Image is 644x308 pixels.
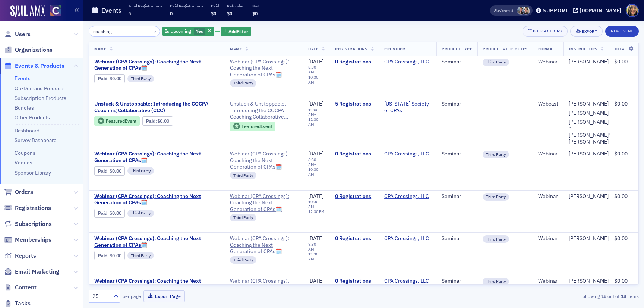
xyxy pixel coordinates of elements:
[605,26,639,37] button: New Event
[230,278,298,298] span: Webinar (CPA Crossings): Coaching the Next Generation of CPAs🗓️
[98,253,107,258] a: Paid
[4,46,53,54] a: Organizations
[94,151,220,164] a: Webinar (CPA Crossings): Coaching the Next Generation of CPAs🗓️
[442,101,472,107] div: Seminar
[308,157,325,177] div: –
[98,253,110,258] span: :
[308,150,323,157] span: [DATE]
[308,199,325,214] div: –
[4,283,37,292] a: Content
[614,277,628,284] span: $0.00
[523,26,568,37] button: Bulk Actions
[483,193,509,201] div: Third Party
[308,242,316,252] time: 9:30 AM
[569,101,609,107] a: [PERSON_NAME]
[94,101,220,114] span: Unstuck & Unstoppable: Introducing the COCPA Coaching Collaborative (CCC)
[582,29,597,34] div: Export
[94,209,125,218] div: Paid: 0 - $0
[538,59,558,65] div: Webinar
[308,46,318,51] span: Date
[230,151,298,170] a: Webinar (CPA Crossings): Coaching the Next Generation of CPAs🗓️
[308,167,318,177] time: 10:30 AM
[569,119,611,145] a: [PERSON_NAME] "[PERSON_NAME]" [PERSON_NAME]
[15,46,53,54] span: Organizations
[170,3,203,9] p: Paid Registrations
[442,235,472,242] div: Seminar
[308,242,325,262] div: –
[4,220,52,228] a: Subscriptions
[4,204,51,212] a: Registrations
[308,277,323,284] span: [DATE]
[94,193,220,206] a: Webinar (CPA Crossings): Coaching the Next Generation of CPAs🗓️
[50,5,61,16] img: SailAMX
[127,252,154,259] div: Third Party
[384,235,429,242] a: CPA Crossings, LLC
[221,27,251,36] button: AddFilter
[15,62,64,70] span: Events & Products
[569,193,609,200] a: [PERSON_NAME]
[252,3,259,9] p: Net
[483,151,509,158] div: Third Party
[308,107,325,127] div: –
[15,236,51,244] span: Memberships
[335,278,374,285] a: 0 Registrations
[461,293,639,299] div: Showing out of items
[230,214,256,221] div: Third Party
[538,151,558,157] div: Webinar
[538,278,558,285] div: Webinar
[89,26,160,37] input: Search…
[384,193,431,200] span: CPA Crossings, LLC
[230,122,275,131] div: Featured Event
[494,8,501,13] div: Also
[335,193,374,200] a: 0 Registrations
[230,193,298,213] a: Webinar (CPA Crossings): Coaching the Next Generation of CPAs🗓️
[146,118,155,124] a: Paid
[442,46,472,51] span: Product Type
[98,210,110,216] span: :
[442,59,472,65] div: Seminar
[494,8,513,13] span: Viewing
[94,166,125,175] div: Paid: 0 - $0
[614,58,628,65] span: $0.00
[94,116,140,126] div: Featured Event
[94,278,220,291] a: Webinar (CPA Crossings): Coaching the Next Generation of CPAs🗓️
[569,59,609,65] div: [PERSON_NAME]
[569,110,609,117] a: [PERSON_NAME]
[98,76,107,81] a: Paid
[569,235,609,242] div: [PERSON_NAME]
[15,95,66,101] a: Subscription Products
[230,79,256,87] div: Third Party
[123,293,141,299] label: per page
[569,278,609,285] div: [PERSON_NAME]
[15,85,65,92] a: On-Demand Products
[142,116,173,125] div: Paid: 5 - $0
[335,235,374,242] a: 0 Registrations
[15,114,50,121] a: Other Products
[619,293,627,299] strong: 18
[230,101,298,120] span: Unstuck & Unstoppable: Introducing the COCPA Coaching Collaborative (CCC)
[308,65,316,75] time: 8:30 AM
[308,75,318,85] time: 10:30 AM
[308,117,318,127] time: 11:30 AM
[94,74,125,83] div: Paid: 0 - $0
[252,10,258,16] span: $0
[110,168,121,174] span: $0.00
[384,101,431,114] span: Colorado Society of CPAs
[228,28,248,35] span: Add Filter
[196,28,203,34] span: Yes
[308,251,318,261] time: 11:30 AM
[98,168,110,174] span: :
[110,253,121,258] span: $0.00
[517,7,525,15] span: Tiffany Carson
[98,210,107,216] a: Paid
[442,151,472,157] div: Seminar
[335,59,374,65] a: 0 Registrations
[101,6,121,15] h1: Events
[241,124,272,128] div: Featured Event
[308,235,323,242] span: [DATE]
[15,204,51,212] span: Registrations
